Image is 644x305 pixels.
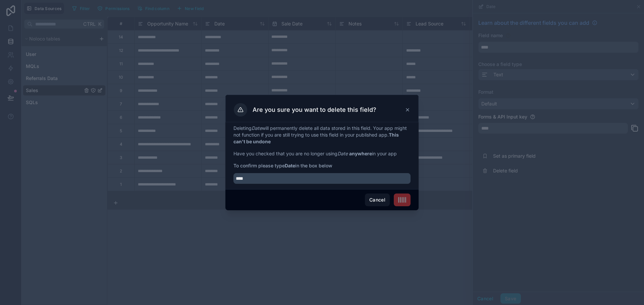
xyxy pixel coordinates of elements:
[252,125,262,131] em: Date
[233,150,411,157] p: Have you checked that you are no longer using in your app
[233,162,411,169] span: To confirm please type in the box below
[253,106,376,114] h3: Are you sure you want to delete this field?
[337,151,348,156] em: Date
[349,151,372,156] strong: anywhere
[233,125,411,145] p: Deleting will permanently delete all data stored in this field. Your app might not function if yo...
[285,163,295,168] strong: Date
[365,194,390,206] button: Cancel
